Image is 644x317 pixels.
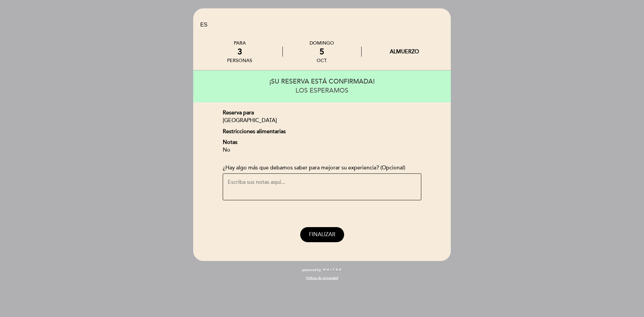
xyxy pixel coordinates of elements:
a: Política de privacidad [306,276,338,280]
div: LOS ESPERAMOS [200,86,444,95]
label: ¿Hay algo más que debamos saber para mejorar su experiencia? (Opcional) [223,164,405,172]
div: Almuerzo [390,48,419,55]
span: powered by [302,268,321,272]
div: ¡SU RESERVA ESTÁ CONFIRMADA! [200,77,444,86]
div: 3 [227,47,252,57]
a: powered by [302,268,342,272]
div: personas [227,58,252,63]
span: FINALIZAR [309,231,335,238]
div: oct. [283,58,361,63]
div: domingo [283,40,361,46]
div: No [223,146,421,154]
div: Reserva para [223,109,421,117]
div: PARA [227,40,252,46]
div: Notas [223,139,421,146]
div: 5 [283,47,361,57]
button: FINALIZAR [300,227,344,242]
div: Restricciones alimentarias [223,128,421,136]
img: MEITRE [323,268,342,272]
div: [GEOGRAPHIC_DATA] [223,117,421,124]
